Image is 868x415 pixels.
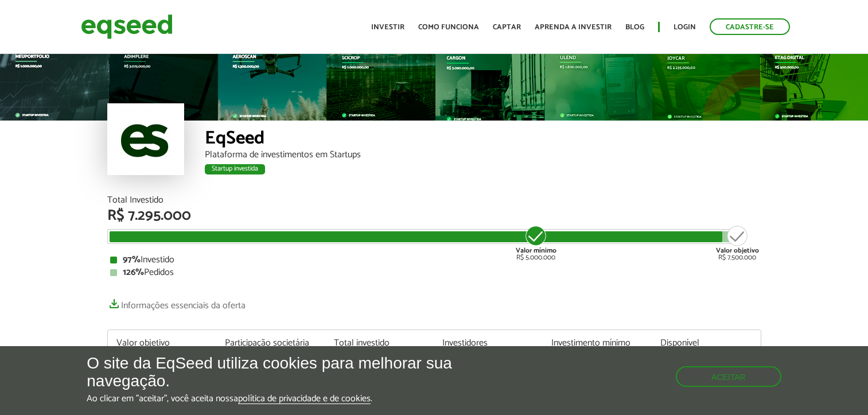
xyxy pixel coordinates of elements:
p: Ao clicar em "aceitar", você aceita nossa . [87,393,503,404]
div: Investimento mínimo [551,339,643,348]
div: Valor objetivo [116,339,208,348]
div: R$ 7.295.000 [107,208,761,223]
div: EqSeed [205,129,761,150]
div: Total investido [334,339,426,348]
div: Investido [110,255,758,265]
strong: Valor mínimo [516,245,556,256]
a: Blog [625,24,644,31]
div: Startup investida [205,164,265,174]
img: EqSeed [81,11,173,42]
div: Investidores [442,339,534,348]
div: R$ 5.000.000 [515,224,558,261]
a: Como funciona [418,24,479,31]
h5: O site da EqSeed utiliza cookies para melhorar sua navegação. [87,355,503,390]
div: Plataforma de investimentos em Startups [205,150,761,160]
a: Informações essenciais da oferta [107,294,246,311]
a: política de privacidade e de cookies [238,394,371,404]
div: R$ 7.500.000 [716,224,759,261]
a: Login [674,24,696,31]
div: Total Investido [107,196,761,205]
a: Cadastre-se [710,18,790,35]
a: Aprenda a investir [535,24,612,31]
div: Disponível [660,339,752,348]
strong: 97% [123,252,141,267]
a: Captar [493,24,521,31]
div: Pedidos [110,268,758,277]
div: Participação societária [225,339,317,348]
strong: 126% [123,265,144,280]
a: Investir [371,24,404,31]
strong: Valor objetivo [716,245,759,256]
button: Aceitar [676,366,781,387]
